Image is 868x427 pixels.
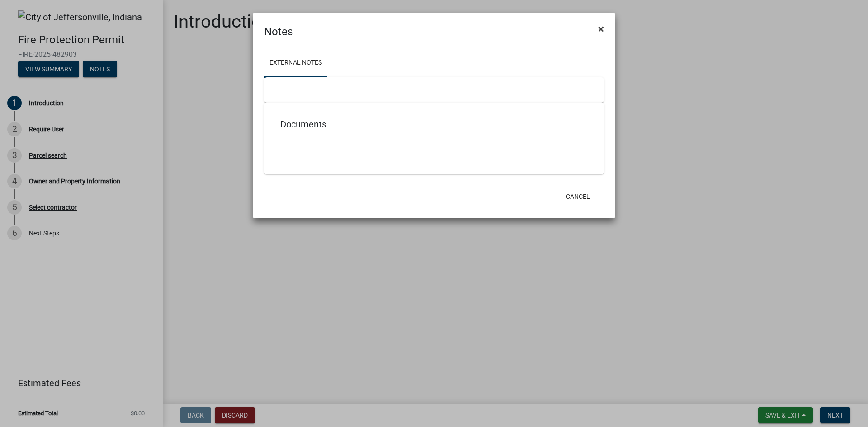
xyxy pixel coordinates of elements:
[264,49,327,78] a: External Notes
[598,23,604,35] span: ×
[280,119,588,130] h5: Documents
[559,188,597,205] button: Cancel
[264,23,293,40] h4: Notes
[591,16,611,42] button: Close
